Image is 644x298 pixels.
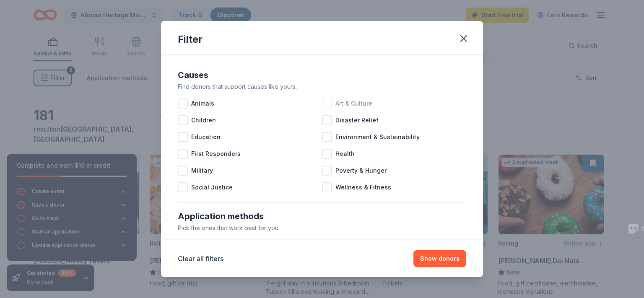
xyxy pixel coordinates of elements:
span: Disaster Relief [335,115,379,125]
span: Animals [191,98,214,109]
div: Find donors that support causes like yours. [178,82,466,92]
span: In app [191,240,210,250]
span: Wellness & Fitness [335,182,391,192]
span: Website [287,240,311,250]
div: Application methods [178,210,466,223]
span: Health [335,149,355,159]
span: Education [191,132,221,142]
span: Environment & Sustainability [335,132,420,142]
span: First Responders [191,149,241,159]
div: Filter [178,33,203,46]
button: Clear all filters [178,254,223,264]
span: Children [191,115,216,125]
span: Social Justice [191,182,233,192]
span: Email [384,240,399,250]
span: Military [191,166,213,176]
span: Art & Culture [335,98,372,109]
div: Pick the ones that work best for you. [178,223,466,233]
span: Poverty & Hunger [335,166,387,176]
div: Causes [178,68,466,82]
button: Show donors [413,250,466,267]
